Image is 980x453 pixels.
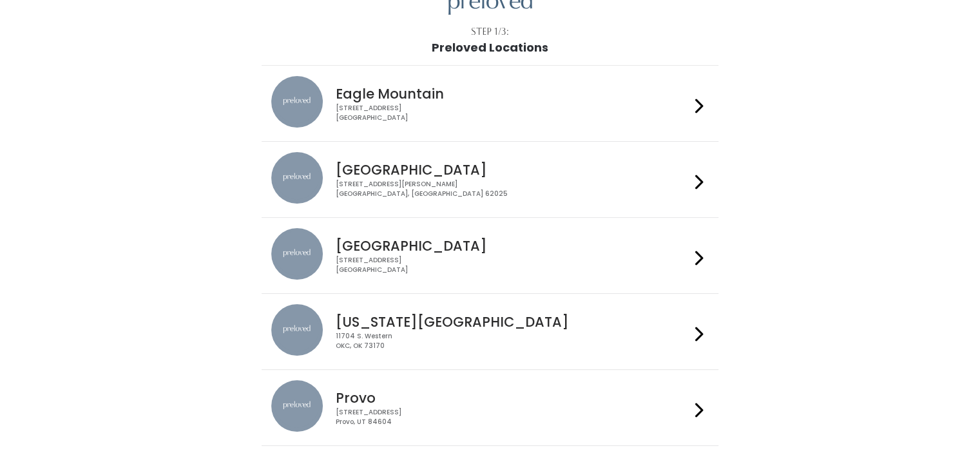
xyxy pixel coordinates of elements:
[336,390,690,405] h4: Provo
[271,76,323,128] img: preloved location
[271,152,709,207] a: preloved location [GEOGRAPHIC_DATA] [STREET_ADDRESS][PERSON_NAME][GEOGRAPHIC_DATA], [GEOGRAPHIC_D...
[336,408,690,427] div: [STREET_ADDRESS] Provo, UT 84604
[271,304,709,359] a: preloved location [US_STATE][GEOGRAPHIC_DATA] 11704 S. WesternOKC, OK 73170
[271,304,323,356] img: preloved location
[471,25,509,39] div: Step 1/3:
[271,152,323,204] img: preloved location
[336,104,690,122] div: [STREET_ADDRESS] [GEOGRAPHIC_DATA]
[271,380,709,435] a: preloved location Provo [STREET_ADDRESS]Provo, UT 84604
[336,162,690,177] h4: [GEOGRAPHIC_DATA]
[336,256,690,275] div: [STREET_ADDRESS] [GEOGRAPHIC_DATA]
[271,228,709,283] a: preloved location [GEOGRAPHIC_DATA] [STREET_ADDRESS][GEOGRAPHIC_DATA]
[271,76,709,131] a: preloved location Eagle Mountain [STREET_ADDRESS][GEOGRAPHIC_DATA]
[271,228,323,280] img: preloved location
[336,180,690,198] div: [STREET_ADDRESS][PERSON_NAME] [GEOGRAPHIC_DATA], [GEOGRAPHIC_DATA] 62025
[336,332,690,351] div: 11704 S. Western OKC, OK 73170
[432,41,548,54] h1: Preloved Locations
[271,380,323,432] img: preloved location
[336,86,690,101] h4: Eagle Mountain
[336,314,690,329] h4: [US_STATE][GEOGRAPHIC_DATA]
[336,238,690,253] h4: [GEOGRAPHIC_DATA]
